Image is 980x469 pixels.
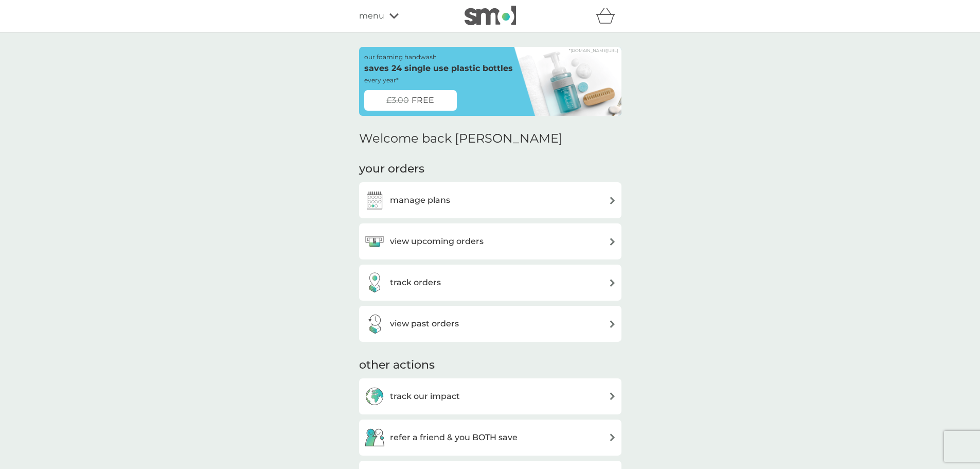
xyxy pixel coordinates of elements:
h2: Welcome back [PERSON_NAME] [359,131,563,146]
h3: your orders [359,161,424,177]
img: arrow right [609,433,616,441]
span: FREE [412,94,434,107]
p: saves 24 single use plastic bottles [364,62,513,75]
h3: view upcoming orders [390,235,484,248]
span: £3.00 [386,94,409,107]
h3: track our impact [390,390,460,403]
p: every year* [364,75,399,85]
h3: manage plans [390,194,450,207]
img: smol [465,6,516,25]
span: menu [359,9,384,23]
img: arrow right [609,320,616,328]
h3: other actions [359,357,435,373]
img: arrow right [609,197,616,204]
h3: track orders [390,276,441,289]
img: arrow right [609,279,616,287]
a: *[DOMAIN_NAME][URL] [569,48,618,53]
p: our foaming handwash [364,52,437,62]
img: arrow right [609,238,616,246]
div: basket [596,6,621,26]
h3: refer a friend & you BOTH save [390,431,518,444]
img: arrow right [609,392,616,400]
h3: view past orders [390,317,459,331]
